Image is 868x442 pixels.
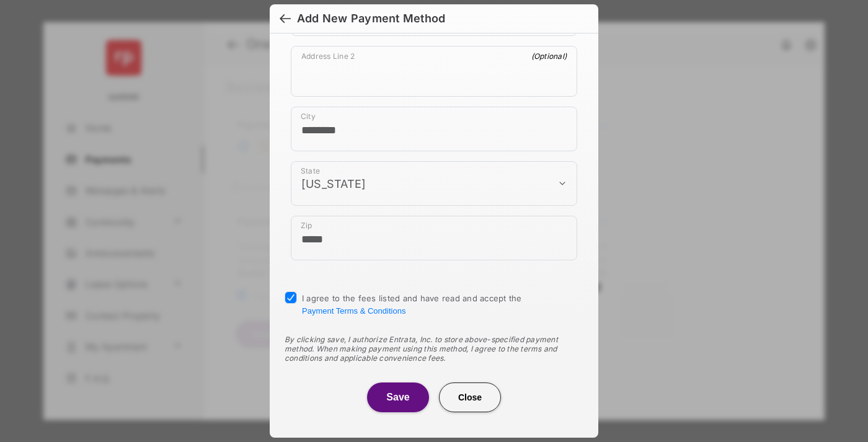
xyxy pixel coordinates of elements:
button: Save [367,382,429,412]
button: I agree to the fees listed and have read and accept the [302,306,405,316]
span: I agree to the fees listed and have read and accept the [302,293,522,316]
div: payment_method_screening[postal_addresses][postalCode] [291,216,577,260]
div: payment_method_screening[postal_addresses][administrativeArea] [291,161,577,206]
div: Add New Payment Method [297,12,445,25]
div: By clicking save, I authorize Entrata, Inc. to store above-specified payment method. When making ... [285,335,583,363]
div: payment_method_screening[postal_addresses][locality] [291,107,577,151]
div: payment_method_screening[postal_addresses][addressLine2] [291,46,577,97]
button: Close [439,382,501,412]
